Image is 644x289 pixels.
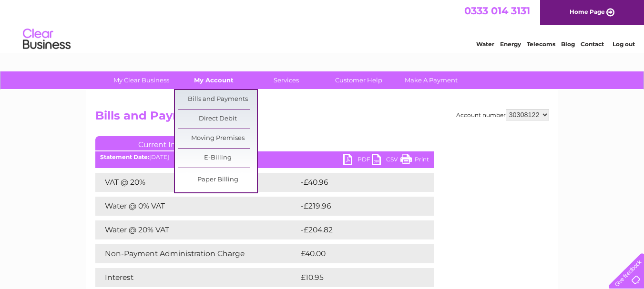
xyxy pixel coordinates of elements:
div: Account number [456,109,549,120]
a: Customer Help [319,71,398,89]
a: Paper Billing [178,170,257,189]
b: Statement Date: [100,153,149,160]
a: Log out [613,40,635,48]
td: Interest [95,268,298,287]
a: Telecoms [527,40,555,48]
img: logo.png [22,25,71,54]
td: £40.00 [298,244,415,263]
a: 0333 014 3131 [464,5,530,17]
a: Contact [581,40,604,48]
div: Clear Business is a trading name of Verastar Limited (registered in [GEOGRAPHIC_DATA] No. 3667643... [97,5,548,46]
a: Energy [500,40,521,48]
a: Bills and Payments [178,90,257,109]
td: Non-Payment Administration Charge [95,244,298,263]
td: £10.95 [298,268,414,287]
a: Blog [561,40,575,48]
div: [DATE] [95,154,434,160]
a: Direct Debit [178,110,257,129]
td: -£204.82 [298,220,418,239]
a: E-Billing [178,149,257,168]
a: My Account [174,71,253,89]
a: Print [400,154,429,168]
h2: Bills and Payments [95,109,549,127]
td: VAT @ 20% [95,173,298,192]
td: Water @ 20% VAT [95,220,298,239]
td: -£40.96 [298,173,417,192]
a: Moving Premises [178,129,257,148]
a: My Clear Business [102,71,181,89]
a: CSV [372,154,400,168]
td: -£219.96 [298,197,418,216]
a: Current Invoice [95,136,238,150]
a: Water [476,40,494,48]
a: Make A Payment [392,71,470,89]
td: Water @ 0% VAT [95,197,298,216]
a: PDF [343,154,372,168]
a: Services [247,71,326,89]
